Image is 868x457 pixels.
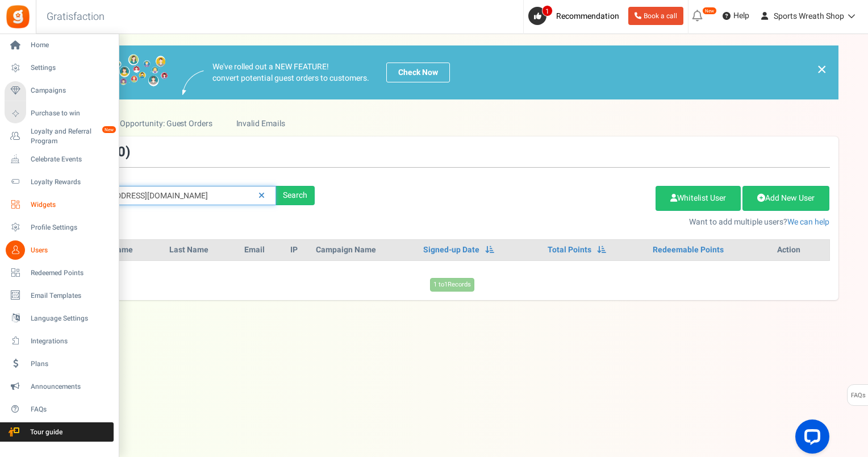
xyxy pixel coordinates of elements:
th: First Name [89,240,165,260]
a: × [817,63,827,76]
a: Widgets [5,195,114,214]
a: Home [5,36,114,55]
a: Book a call [628,7,683,25]
a: Whitelist User [656,186,741,211]
span: Help [731,10,749,22]
em: New [102,126,116,134]
span: Plans [31,359,110,369]
span: Sports Wreath Shop [774,10,844,22]
span: FAQs [31,405,110,414]
a: Signed-up Date [423,244,479,256]
a: Campaigns [5,81,114,101]
a: Opportunity: Guest Orders [108,111,224,136]
a: Redeemable Points [653,244,724,256]
th: Email [240,240,286,260]
img: images [182,70,204,95]
a: FAQs [5,400,114,419]
span: Loyalty and Referral Program [31,127,114,146]
th: Action [773,240,829,260]
span: Recommendation [556,10,619,22]
a: 1 Recommendation [528,7,624,25]
span: Redeemed Points [31,268,110,278]
a: Add New User [742,186,829,211]
span: Language Settings [31,314,110,323]
a: Purchase to win [5,104,114,123]
a: Check Now [386,63,450,82]
a: Announcements [5,377,114,396]
a: Integrations [5,331,114,351]
p: Want to add multiple users? [332,217,830,228]
a: Redeemed Points [5,263,114,282]
a: Settings [5,59,114,78]
span: Announcements [31,382,110,392]
a: Loyalty Rewards [5,172,114,192]
img: Gratisfaction [5,4,31,30]
th: Campaign Name [311,240,419,260]
span: Integrations [31,336,110,346]
a: Reset [253,186,270,206]
div: Search [276,186,315,205]
span: Users [31,246,110,255]
a: Plans [5,354,114,373]
a: Users [5,240,114,260]
p: We've rolled out a NEW FEATURE! convert potential guest orders to customers. [212,61,369,84]
a: Email Templates [5,286,114,305]
span: 0 [118,142,126,162]
span: Celebrate Events [31,155,110,164]
span: Tour guide [5,427,85,437]
a: Celebrate Events [5,149,114,169]
em: New [702,7,717,15]
span: Profile Settings [31,223,110,232]
span: 1 [542,5,553,16]
a: Loyalty and Referral Program New [5,127,114,146]
span: Settings [31,63,110,73]
span: Home [31,40,110,50]
a: Profile Settings [5,218,114,237]
h3: Gratisfaction [34,6,117,28]
span: Purchase to win [31,109,110,118]
a: Language Settings [5,309,114,328]
span: Widgets [31,200,110,210]
span: Loyalty Rewards [31,177,110,187]
a: Total Points [548,244,591,256]
span: FAQs [850,385,866,406]
th: Last Name [165,240,240,260]
a: Invalid Emails [224,111,297,136]
input: Search by email or name [74,186,276,205]
span: Campaigns [31,86,110,95]
img: images [74,54,168,91]
a: We can help [787,216,829,228]
th: IP [286,240,311,260]
span: Email Templates [31,291,110,301]
a: Help [718,7,754,25]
